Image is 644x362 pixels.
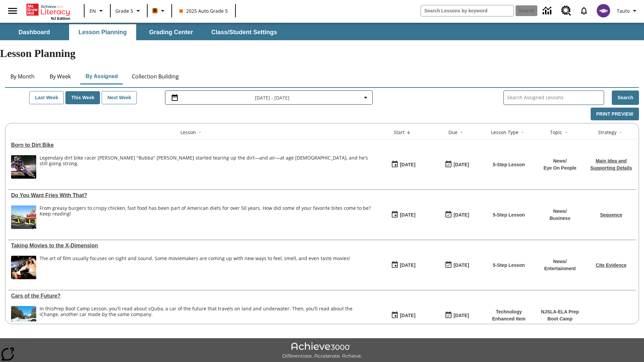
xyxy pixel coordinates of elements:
[5,68,40,84] button: By Month
[11,142,373,148] div: Born to Dirt Bike
[255,94,289,101] span: [DATE] - [DATE]
[40,256,350,279] div: The art of film usually focuses on sight and sound. Some moviemakers are coming up with new ways ...
[612,90,639,105] button: Search
[206,24,282,40] button: Class/Student Settings
[87,5,108,17] button: Language: EN, Select a language
[11,155,36,179] img: Motocross racer James Stewart flies through the air on his dirt bike.
[389,259,418,271] button: 08/18/25: First time the lesson was available
[453,161,469,169] div: [DATE]
[507,93,604,103] input: Search Assigned Lessons
[40,306,373,329] div: In this Prep Boot Camp Lesson, you'll read about sQuba, a car of the future that travels on land ...
[40,155,373,179] div: Legendary dirt bike racer James "Bubba" Stewart started tearing up the dirt—and air—at age 4, and...
[614,5,641,17] button: Profile/Settings
[40,256,350,261] p: The art of film usually focuses on sight and sound. Some moviemakers are coming up with new ways ...
[539,2,557,20] a: Data Center
[544,258,576,265] p: News /
[43,68,77,84] button: By Week
[179,7,228,14] span: 2025 Auto Grade 5
[80,68,123,84] button: By Assigned
[590,158,632,171] a: Main Idea and Supporting Details
[487,308,531,322] p: Technology Enhanced Item
[90,7,96,14] span: EN
[405,128,413,136] button: Sort
[597,4,610,17] img: avatar image
[282,342,362,359] img: Achieve3000 Differentiate Accelerate Achieve
[557,2,575,20] a: Resource Center, Will open in new tab
[389,309,418,322] button: 08/18/25: First time the lesson was available
[598,129,616,136] div: Strategy
[549,215,570,222] p: Business
[51,16,70,20] span: NJ Edition
[493,262,525,269] p: 5-Step Lesson
[40,306,373,317] div: In this
[11,306,36,329] img: High-tech automobile treading water.
[400,161,415,169] div: [DATE]
[400,311,415,320] div: [DATE]
[1,24,68,40] button: Dashboard
[11,293,373,299] a: Cars of the Future? , Lessons
[596,262,627,268] a: Cite Evidence
[362,94,370,102] svg: Collapse Date Range Filter
[11,192,373,198] a: Do You Want Fries With That?, Lessons
[115,7,133,14] span: Grade 5
[126,68,184,84] button: Collection Building
[453,211,469,219] div: [DATE]
[65,91,100,104] button: This Week
[40,205,373,229] div: From greasy burgers to crispy chicken, fast food has been part of American diets for over 50 year...
[11,192,373,198] div: Do You Want Fries With That?
[69,24,136,40] button: Lesson Planning
[537,308,583,322] p: NJSLA-ELA Prep Boot Camp
[26,3,70,16] a: Home
[168,94,370,102] button: Select the date range menu item
[617,7,630,14] span: Tauto
[453,261,469,269] div: [DATE]
[442,158,471,171] button: 08/18/25: Last day the lesson can be accessed
[11,256,36,279] img: Panel in front of the seats sprays water mist to the happy audience at a 4DX-equipped theater.
[493,161,525,168] p: 5-Step Lesson
[196,128,204,136] button: Sort
[593,2,614,19] button: Select a new avatar
[150,5,169,17] button: Boost Class color is orange. Change class color
[544,265,576,272] p: Entertainment
[562,128,570,136] button: Sort
[102,91,137,104] button: Next Week
[3,1,22,21] button: Open side menu
[11,243,373,249] a: Taking Movies to the X-Dimension, Lessons
[29,91,64,104] button: Last Week
[519,128,527,136] button: Sort
[491,129,519,136] div: Lesson Type
[400,261,415,269] div: [DATE]
[40,205,373,217] div: From greasy burgers to crispy chicken, fast food has been part of American diets for over 50 year...
[26,2,70,20] div: Home
[113,5,145,17] button: Grade: Grade 5, Select a grade
[138,24,205,40] button: Grading Center
[400,211,415,219] div: [DATE]
[442,208,471,221] button: 08/18/25: Last day the lesson can be accessed
[591,108,639,121] button: Print Preview
[11,293,373,299] div: Cars of the Future?
[550,129,562,136] div: Topic
[448,129,458,136] div: Due
[153,6,157,15] span: B
[11,243,373,249] div: Taking Movies to the X-Dimension
[575,2,593,19] a: Notifications
[600,212,622,218] a: Sequence
[543,165,576,172] p: Eye On People
[549,208,570,215] p: News /
[421,5,514,16] input: search field
[442,259,471,271] button: 08/24/25: Last day the lesson can be accessed
[543,158,576,165] p: News /
[40,155,373,167] div: Legendary dirt bike racer [PERSON_NAME] "Bubba" [PERSON_NAME] started tearing up the dirt—and air...
[11,205,36,229] img: One of the first McDonald's stores, with the iconic red sign and golden arches.
[616,128,625,136] button: Sort
[453,311,469,320] div: [DATE]
[11,142,373,148] a: Born to Dirt Bike, Lessons
[442,309,471,322] button: 08/01/26: Last day the lesson can be accessed
[389,158,418,171] button: 08/18/25: First time the lesson was available
[394,129,405,136] div: Start
[458,128,466,136] button: Sort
